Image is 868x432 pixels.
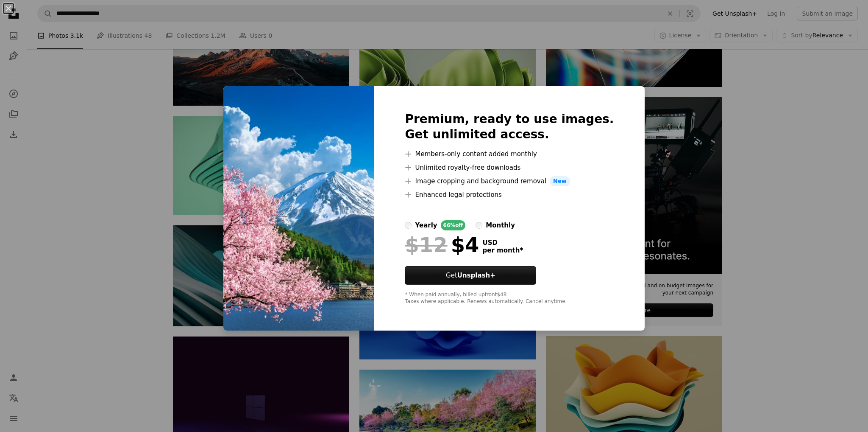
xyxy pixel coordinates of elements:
button: GetUnsplash+ [405,266,536,285]
span: USD [482,239,523,247]
li: Enhanced legal protections [405,190,614,200]
span: $12 [405,234,447,256]
strong: Unsplash+ [457,272,495,279]
input: monthly [476,222,482,229]
span: per month * [482,247,523,254]
div: * When paid annually, billed upfront $48 Taxes where applicable. Renews automatically. Cancel any... [405,292,614,305]
div: 66% off [441,220,466,230]
div: monthly [486,220,515,230]
input: yearly66%off [405,222,412,229]
img: premium_photo-1661964177687-57387c2cbd14 [223,86,374,331]
li: Image cropping and background removal [405,176,614,186]
li: Unlimited royalty-free downloads [405,163,614,173]
div: yearly [415,220,437,230]
li: Members-only content added monthly [405,149,614,159]
span: New [550,176,570,186]
div: $4 [405,234,479,256]
h2: Premium, ready to use images. Get unlimited access. [405,112,614,142]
